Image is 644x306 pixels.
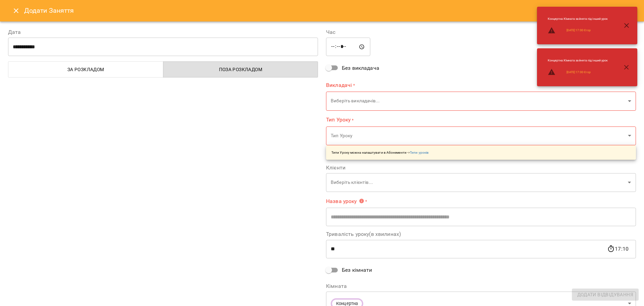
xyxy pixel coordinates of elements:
[567,28,591,33] a: [DATE] 17:00 Єгор
[542,56,613,65] li: Концертна : Кімната зайнята під інший урок
[326,165,636,170] label: Клієнти
[326,92,636,111] div: Виберіть викладачів...
[342,64,379,72] span: Без викладача
[342,266,372,274] span: Без кімнати
[331,98,625,104] p: Виберіть викладачів...
[326,284,636,289] label: Кімната
[326,116,636,124] label: Тип Уроку
[331,133,625,139] p: Тип Уроку
[326,81,636,89] label: Викладачі
[410,151,429,154] a: Типи уроків
[359,198,364,204] svg: Вкажіть назву уроку або виберіть клієнтів
[326,30,636,35] label: Час
[326,232,636,237] label: Тривалість уроку(в хвилинах)
[24,5,636,16] h6: Додати Заняття
[326,173,636,192] div: Виберіть клієнтів...
[8,3,24,19] button: Close
[331,179,625,186] p: Виберіть клієнтів...
[542,14,613,24] li: Концертна : Кімната зайнята під інший урок
[167,65,314,73] span: Поза розкладом
[8,61,163,78] button: За розкладом
[326,126,636,145] div: Тип Уроку
[163,61,318,78] button: Поза розкладом
[326,198,364,204] span: Назва уроку
[331,150,429,155] p: Типи Уроку можна налаштувати в Абонементи ->
[12,65,159,73] span: За розкладом
[8,30,318,35] label: Дата
[567,70,591,74] a: [DATE] 17:00 Єгор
